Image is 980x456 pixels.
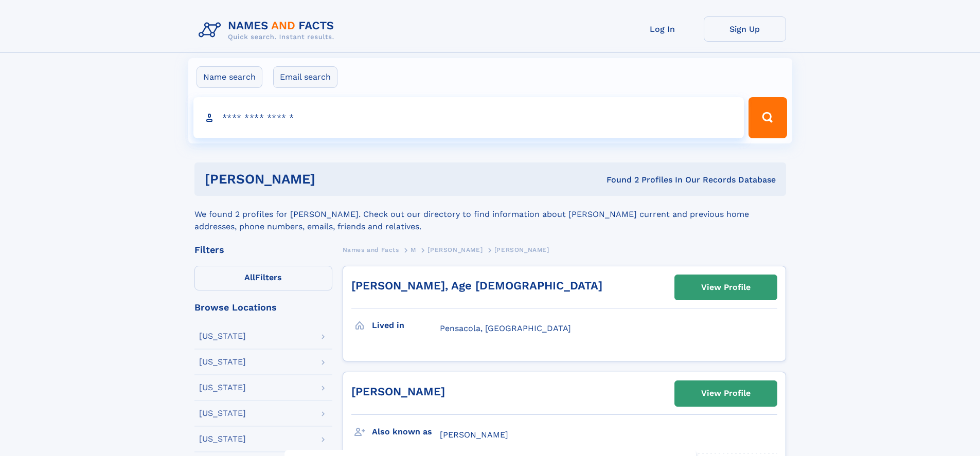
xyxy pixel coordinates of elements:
[372,423,440,441] h3: Also known as
[351,279,602,292] a: [PERSON_NAME], Age [DEMOGRAPHIC_DATA]
[427,246,483,253] span: [PERSON_NAME]
[199,409,246,417] div: [US_STATE]
[701,276,751,299] div: View Profile
[343,243,399,256] a: Names and Facts
[372,317,440,334] h3: Lived in
[701,381,751,405] div: View Profile
[199,358,246,366] div: [US_STATE]
[205,173,461,186] h1: [PERSON_NAME]
[411,246,416,253] span: M
[440,323,571,333] span: Pensacola, [GEOGRAPHIC_DATA]
[194,266,332,290] label: Filters
[461,174,776,186] div: Found 2 Profiles In Our Records Database
[411,243,416,256] a: M
[621,16,704,42] a: Log In
[194,196,786,233] div: We found 2 profiles for [PERSON_NAME]. Check out our directory to find information about [PERSON_...
[675,381,777,406] a: View Profile
[197,66,262,88] label: Name search
[199,435,246,443] div: [US_STATE]
[704,16,786,42] a: Sign Up
[193,97,744,138] input: search input
[440,430,508,440] span: [PERSON_NAME]
[244,272,255,282] span: All
[675,275,777,300] a: View Profile
[273,66,337,88] label: Email search
[194,303,332,312] div: Browse Locations
[194,16,343,44] img: Logo Names and Facts
[427,243,483,256] a: [PERSON_NAME]
[351,385,445,398] a: [PERSON_NAME]
[749,97,787,138] button: Search Button
[199,384,246,392] div: [US_STATE]
[494,246,549,253] span: [PERSON_NAME]
[199,332,246,340] div: [US_STATE]
[194,245,332,254] div: Filters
